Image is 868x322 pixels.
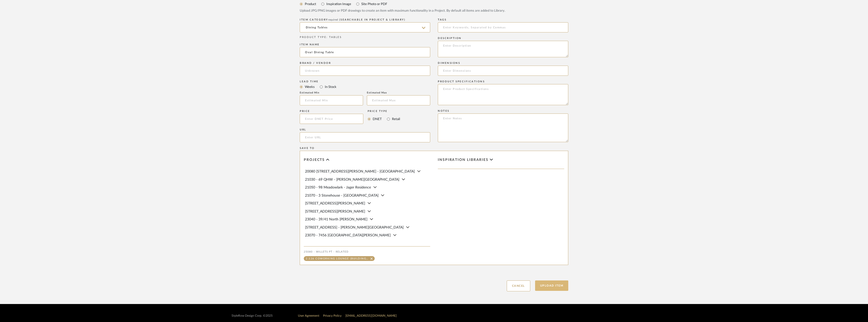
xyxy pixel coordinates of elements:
[438,37,568,40] div: Description
[300,91,363,94] div: Estimated Min
[300,1,568,7] mat-radio-group: Select item type
[323,314,342,317] a: Privacy Policy
[300,128,430,131] div: URL
[300,47,430,57] input: Enter Name
[304,84,315,90] label: Weeks
[304,250,430,253] div: 25080 - Willets Pt - Related
[438,62,568,65] div: Dimensions
[367,91,430,94] div: Estimated Max
[438,18,568,21] div: Tags
[368,114,400,124] mat-radio-group: Select price type
[300,8,568,13] div: Upload JPG/PNG images or PDF drawings to create an item with maximum functionality in a Project. ...
[326,1,351,7] label: Inspiration Image
[298,314,319,317] a: User Agreement
[305,186,371,189] span: 21050 - 98 Meadowlark - Jager Residence
[300,84,430,90] mat-radio-group: Select item type
[300,114,363,124] input: Enter DNET Price
[361,1,387,7] label: Site Photo or PDF
[372,116,382,122] label: DNET
[304,158,325,162] span: Projects
[232,314,273,318] div: StyleRow Design Corp. ©2025
[305,234,391,237] span: 23070 - 7456 [GEOGRAPHIC_DATA][PERSON_NAME]
[324,84,336,90] label: In Stock
[300,18,430,21] div: ITEM CATEGORY
[305,210,365,213] span: [STREET_ADDRESS][PERSON_NAME]
[535,280,569,291] button: Upload Item
[300,110,363,113] div: Price
[305,170,415,173] span: 20080 [STREET_ADDRESS][PERSON_NAME] - [GEOGRAPHIC_DATA]
[300,95,363,105] input: Estimated Min
[368,110,400,113] div: Price Type
[300,66,430,76] input: Unknown
[305,226,404,229] span: [STREET_ADDRESS] - [PERSON_NAME][GEOGRAPHIC_DATA]
[300,22,430,32] input: Type a category to search and select
[391,116,400,122] label: Retail
[305,178,399,181] span: 21030 - 69 QHW - [PERSON_NAME][GEOGRAPHIC_DATA]
[438,66,568,76] input: Enter Dimensions
[438,22,568,32] input: Enter Keywords, Separated by Commas
[367,95,430,105] input: Estimated Max
[438,109,568,112] div: Notes
[300,43,430,46] div: Item name
[345,314,397,317] a: [EMAIL_ADDRESS][DOMAIN_NAME]
[300,147,568,150] div: Save To
[300,132,430,142] input: Enter URL
[507,280,530,291] button: Cancel
[300,62,430,65] div: Brand / Vendor
[438,158,488,162] span: Inspiration libraries
[339,18,406,21] span: (Searchable in Project & Library)
[328,18,338,21] span: required
[438,80,568,83] div: Product Specifications
[306,257,369,260] div: 2.126 Coworking Lounge (Building 2)
[300,80,430,83] div: Lead Time
[305,202,365,205] span: [STREET_ADDRESS][PERSON_NAME]
[305,218,367,221] span: 23040 - 39/41 North [PERSON_NAME]
[300,35,430,39] div: PRODUCT TYPE
[304,1,316,7] label: Product
[305,194,379,197] span: 21070 - 3 Stonehouse - [GEOGRAPHIC_DATA]
[326,36,342,39] span: : TABLES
